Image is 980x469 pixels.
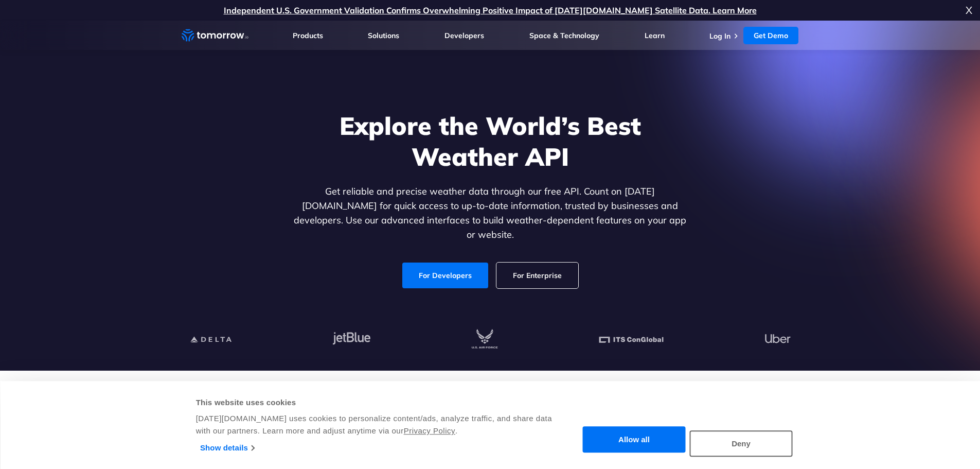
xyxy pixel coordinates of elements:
button: Deny [690,430,793,457]
a: Space & Technology [529,31,599,40]
a: Products [293,31,323,40]
a: Get Demo [743,27,798,44]
a: Log In [709,31,730,41]
div: [DATE][DOMAIN_NAME] uses cookies to personalize content/ads, analyze traffic, and share data with... [196,412,554,437]
a: Learn [645,31,665,40]
p: Get reliable and precise weather data through our free API. Count on [DATE][DOMAIN_NAME] for quic... [292,184,689,242]
a: Show details [200,440,254,456]
div: This website uses cookies [196,396,554,409]
a: For Enterprise [496,263,578,288]
a: Developers [444,31,484,40]
a: Privacy Policy [404,426,455,435]
h1: Explore the World’s Best Weather API [292,110,689,172]
a: Independent U.S. Government Validation Confirms Overwhelming Positive Impact of [DATE][DOMAIN_NAM... [224,5,757,15]
button: Allow all [583,427,686,453]
a: For Developers [402,263,488,288]
a: Solutions [368,31,399,40]
a: Home link [182,28,248,43]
